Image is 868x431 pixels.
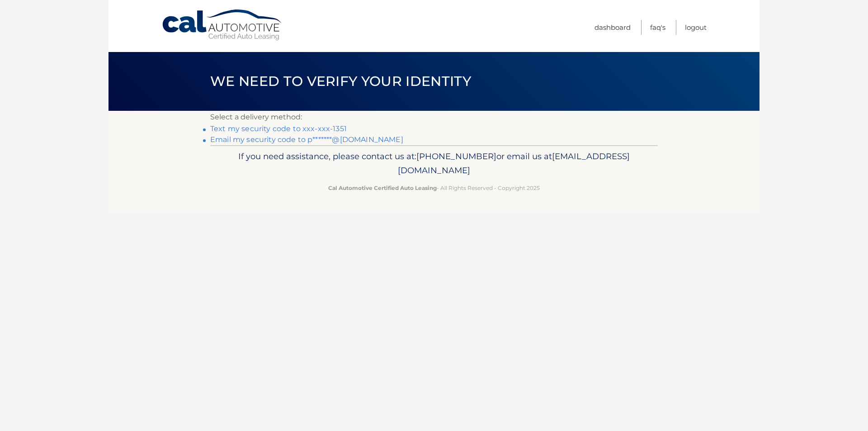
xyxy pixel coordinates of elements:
[210,124,347,133] a: Text my security code to xxx-xxx-1351
[416,151,496,161] span: [PHONE_NUMBER]
[161,9,283,41] a: Cal Automotive
[216,149,652,178] p: If you need assistance, please contact us at: or email us at
[594,20,631,35] a: Dashboard
[216,183,652,193] p: - All Rights Reserved - Copyright 2025
[210,135,403,144] a: Email my security code to p*******@[DOMAIN_NAME]
[210,111,658,123] p: Select a delivery method:
[328,185,437,191] strong: Cal Automotive Certified Auto Leasing
[685,20,707,35] a: Logout
[210,73,471,90] span: We need to verify your identity
[650,20,665,35] a: FAQ's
